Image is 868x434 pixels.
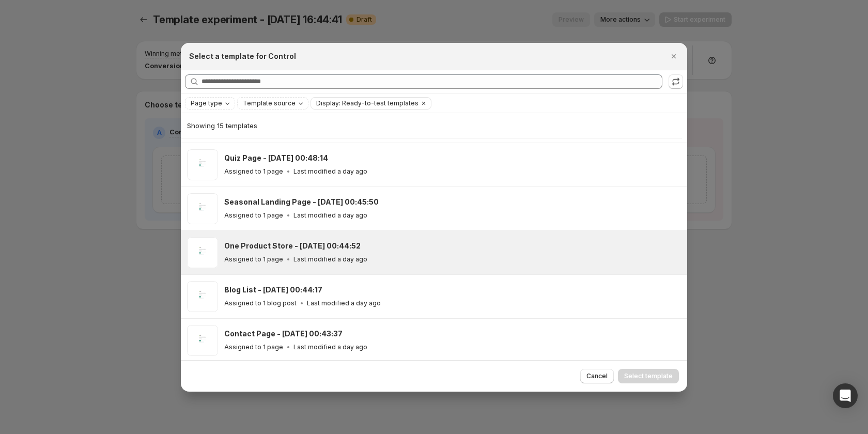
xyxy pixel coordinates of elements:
h3: One Product Store - [DATE] 00:44:52 [224,241,361,251]
button: Page type [185,98,235,109]
p: Assigned to 1 page [224,255,283,263]
button: Display: Ready-to-test templates [311,98,419,109]
p: Last modified a day ago [293,167,367,176]
h3: Quiz Page - [DATE] 00:48:14 [224,153,328,163]
span: Showing 15 templates [187,121,257,130]
p: Assigned to 1 page [224,167,283,176]
p: Last modified a day ago [293,343,367,351]
button: Close [667,49,681,64]
p: Last modified a day ago [293,255,367,263]
p: Assigned to 1 page [224,343,283,351]
div: Open Intercom Messenger [833,383,858,408]
button: Clear [419,98,429,109]
h3: Seasonal Landing Page - [DATE] 00:45:50 [224,197,379,207]
p: Assigned to 1 page [224,211,283,220]
span: Template source [243,99,296,107]
p: Last modified a day ago [293,211,367,220]
span: Cancel [586,372,608,380]
h3: Contact Page - [DATE] 00:43:37 [224,329,343,339]
span: Page type [191,99,222,107]
p: Assigned to 1 blog post [224,299,297,307]
span: Display: Ready-to-test templates [316,99,419,107]
h2: Select a template for Control [189,51,296,61]
button: Template source [238,98,308,109]
button: Cancel [580,369,614,383]
p: Last modified a day ago [307,299,381,307]
h3: Blog List - [DATE] 00:44:17 [224,285,322,295]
